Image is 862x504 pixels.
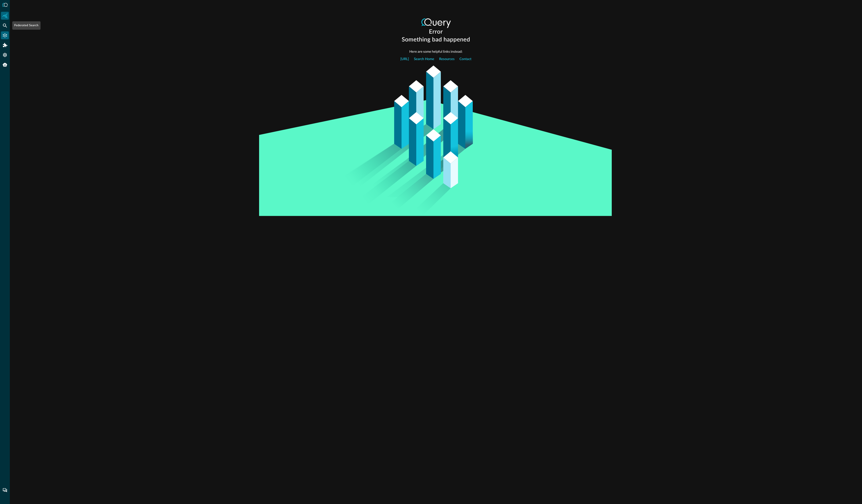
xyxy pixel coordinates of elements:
a: Resources [439,54,455,64]
div: Federated Search [1,22,9,29]
div: Query Agent [1,61,9,69]
p: Here are some helpful links instead: [409,49,463,54]
a: [URL] [400,54,409,64]
a: Contact [459,54,472,64]
div: Addons [1,41,9,49]
h2: Something bad happened [402,36,470,44]
a: Search Home [414,54,434,64]
div: Summary Insights [1,12,9,20]
h1: Error [429,28,443,36]
div: Federated Search [12,21,41,30]
div: Settings [1,51,9,59]
div: Connectors [1,31,9,39]
div: Chat [1,486,9,494]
